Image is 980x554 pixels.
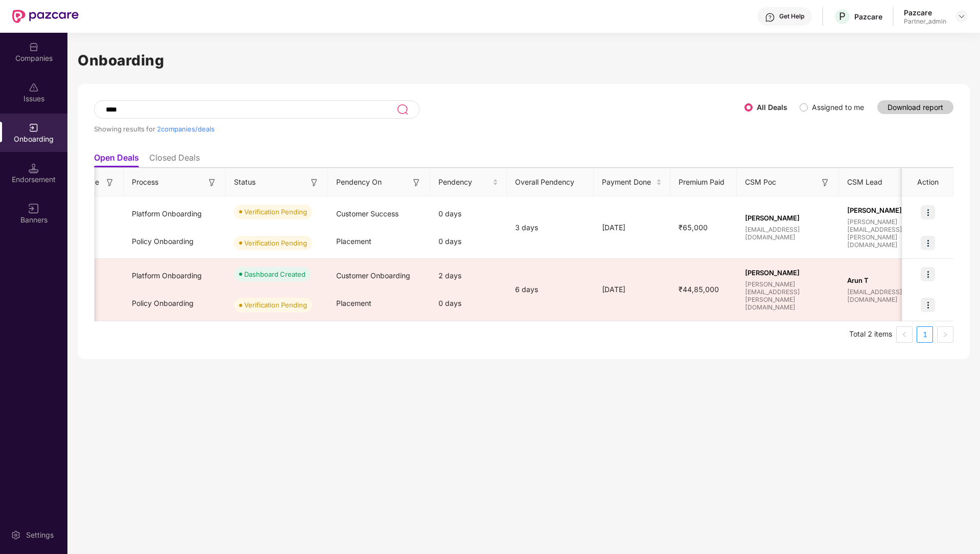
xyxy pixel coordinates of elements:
[670,168,737,196] th: Premium Paid
[124,290,226,317] div: Policy Onboarding
[430,168,507,196] th: Pendency
[244,238,307,248] div: Verification Pending
[157,125,215,133] span: 2 companies/deals
[745,226,831,241] span: [EMAIL_ADDRESS][DOMAIN_NAME]
[507,168,594,196] th: Overall Pendency
[921,205,935,219] img: icon
[839,10,846,23] span: P
[921,236,935,250] img: icon
[94,125,744,133] div: Showing results for
[602,176,654,188] span: Payment Done
[430,290,507,317] div: 0 days
[745,176,776,188] span: CSM Poc
[430,262,507,290] div: 2 days
[902,168,953,196] th: Action
[309,178,319,188] img: svg+xml;base64,PHN2ZyB3aWR0aD0iMTYiIGhlaWdodD0iMTYiIHZpZXdCb3g9IjAgMCAxNiAxNiIgZmlsbD0ibm9uZSIgeG...
[29,42,39,52] img: svg+xml;base64,PHN2ZyBpZD0iQ29tcGFuaWVzIiB4bWxucz0iaHR0cDovL3d3dy53My5vcmcvMjAwMC9zdmciIHdpZHRoPS...
[904,8,946,17] div: Pazcare
[29,204,39,214] img: svg+xml;base64,PHN2ZyB3aWR0aD0iMTYiIGhlaWdodD0iMTYiIHZpZXdCb3g9IjAgMCAxNiAxNiIgZmlsbD0ibm9uZSIgeG...
[336,237,371,246] span: Placement
[847,276,933,284] span: Arun T
[847,176,882,188] span: CSM Lead
[670,285,727,294] span: ₹44,85,000
[847,218,933,249] span: [PERSON_NAME][EMAIL_ADDRESS][PERSON_NAME][DOMAIN_NAME]
[904,17,946,26] div: Partner_admin
[23,530,57,540] div: Settings
[124,228,226,255] div: Policy Onboarding
[942,331,948,338] span: right
[124,200,226,228] div: Platform Onboarding
[849,326,892,343] li: Total 2 items
[336,271,410,280] span: Customer Onboarding
[29,123,39,133] img: svg+xml;base64,PHN2ZyB3aWR0aD0iMjAiIGhlaWdodD0iMjAiIHZpZXdCb3g9IjAgMCAyMCAyMCIgZmlsbD0ibm9uZSIgeG...
[917,327,932,342] a: 1
[854,12,882,21] div: Pazcare
[438,176,491,188] span: Pendency
[779,12,804,20] div: Get Help
[244,207,307,217] div: Verification Pending
[594,168,670,196] th: Payment Done
[78,49,970,72] h1: Onboarding
[507,284,594,295] div: 6 days
[29,82,39,93] img: svg+xml;base64,PHN2ZyBpZD0iSXNzdWVzX2Rpc2FibGVkIiB4bWxucz0iaHR0cDovL3d3dy53My5vcmcvMjAwMC9zdmciIH...
[244,269,306,279] div: Dashboard Created
[896,326,913,343] button: left
[94,152,139,167] li: Open Deals
[149,152,200,167] li: Closed Deals
[937,326,953,343] li: Next Page
[921,298,935,312] img: icon
[234,176,255,188] span: Status
[336,209,399,218] span: Customer Success
[411,178,422,188] img: svg+xml;base64,PHN2ZyB3aWR0aD0iMTYiIGhlaWdodD0iMTYiIHZpZXdCb3g9IjAgMCAxNiAxNiIgZmlsbD0ibm9uZSIgeG...
[820,178,830,188] img: svg+xml;base64,PHN2ZyB3aWR0aD0iMTYiIGhlaWdodD0iMTYiIHZpZXdCb3g9IjAgMCAxNiAxNiIgZmlsbD0ibm9uZSIgeG...
[396,103,408,116] img: svg+xml;base64,PHN2ZyB3aWR0aD0iMjQiIGhlaWdodD0iMjUiIHZpZXdCb3g9IjAgMCAyNCAyNSIgZmlsbD0ibm9uZSIgeG...
[430,200,507,228] div: 0 days
[11,530,21,540] img: svg+xml;base64,PHN2ZyBpZD0iU2V0dGluZy0yMHgyMCIgeG1sbnM9Imh0dHA6Ly93d3cudzMub3JnLzIwMDAvc3ZnIiB3aW...
[877,100,953,114] button: Download report
[507,222,594,233] div: 3 days
[594,222,670,233] div: [DATE]
[765,12,775,23] img: svg+xml;base64,PHN2ZyBpZD0iSGVscC0zMngzMiIgeG1sbnM9Imh0dHA6Ly93d3cudzMub3JnLzIwMDAvc3ZnIiB3aWR0aD...
[12,10,79,23] img: New Pazcare Logo
[132,176,158,188] span: Process
[124,262,226,290] div: Platform Onboarding
[336,299,371,307] span: Placement
[670,223,716,232] span: ₹65,000
[745,269,831,277] span: [PERSON_NAME]
[847,288,933,303] span: [EMAIL_ADDRESS][DOMAIN_NAME]
[757,103,787,112] label: All Deals
[244,300,307,310] div: Verification Pending
[896,326,913,343] li: Previous Page
[336,176,382,188] span: Pendency On
[745,214,831,222] span: [PERSON_NAME]
[594,284,670,295] div: [DATE]
[29,163,39,173] img: svg+xml;base64,PHN2ZyB3aWR0aD0iMTQuNSIgaGVpZ2h0PSIxNC41IiB2aWV3Qm94PSIwIDAgMTYgMTYiIGZpbGw9Im5vbm...
[937,326,953,343] button: right
[958,12,966,20] img: svg+xml;base64,PHN2ZyBpZD0iRHJvcGRvd24tMzJ4MzIiIHhtbG5zPSJodHRwOi8vd3d3LnczLm9yZy8yMDAwL3N2ZyIgd2...
[430,228,507,255] div: 0 days
[901,331,907,338] span: left
[207,178,217,188] img: svg+xml;base64,PHN2ZyB3aWR0aD0iMTYiIGhlaWdodD0iMTYiIHZpZXdCb3g9IjAgMCAxNiAxNiIgZmlsbD0ibm9uZSIgeG...
[812,103,864,112] label: Assigned to me
[921,267,935,281] img: icon
[105,178,115,188] img: svg+xml;base64,PHN2ZyB3aWR0aD0iMTYiIGhlaWdodD0iMTYiIHZpZXdCb3g9IjAgMCAxNiAxNiIgZmlsbD0ibm9uZSIgeG...
[847,206,933,214] span: [PERSON_NAME]
[917,326,933,343] li: 1
[745,280,831,311] span: [PERSON_NAME][EMAIL_ADDRESS][PERSON_NAME][DOMAIN_NAME]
